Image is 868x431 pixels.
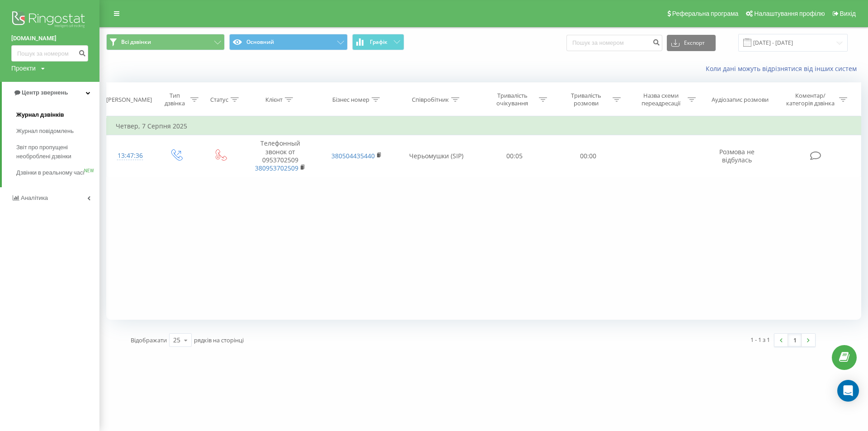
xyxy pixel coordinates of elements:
[11,45,88,62] input: Пошук за номером
[16,127,74,136] span: Журнал повідомлень
[11,9,88,32] img: Ringostat logo
[210,96,228,104] div: Статус
[331,152,375,160] a: 380504435440
[672,10,739,17] span: Реферальна програма
[332,96,369,104] div: Бізнес номер
[395,135,477,177] td: Черьомушки (SIP)
[352,34,404,50] button: Графік
[784,92,837,107] div: Коментар/категорія дзвінка
[255,164,298,172] a: 380953702509
[11,64,36,73] div: Проекти
[750,335,770,344] div: 1 - 1 з 1
[106,34,225,50] button: Всі дзвінки
[16,123,99,139] a: Журнал повідомлень
[552,135,625,177] td: 00:00
[173,336,180,345] div: 25
[706,64,861,73] a: Коли дані можуть відрізнятися вiд інших систем
[788,334,802,346] a: 1
[840,10,856,17] span: Вихід
[107,117,861,135] td: Четвер, 7 Серпня 2025
[229,34,348,50] button: Основний
[478,135,552,177] td: 00:05
[837,380,859,402] div: Open Intercom Messenger
[637,92,685,107] div: Назва схеми переадресації
[242,135,318,177] td: Телефонный звонок от 0953702509
[16,168,84,177] span: Дзвінки в реальному часі
[562,92,610,107] div: Тривалість розмови
[754,10,825,17] span: Налаштування профілю
[2,82,99,104] a: Центр звернень
[16,139,99,165] a: Звіт про пропущені необроблені дзвінки
[131,336,167,344] span: Відображати
[21,194,48,201] span: Аналiтика
[667,35,716,51] button: Експорт
[116,147,145,165] div: 13:47:36
[712,96,769,104] div: Аудіозапис розмови
[121,38,151,46] span: Всі дзвінки
[16,107,99,123] a: Журнал дзвінків
[162,92,188,107] div: Тип дзвінка
[22,89,68,96] span: Центр звернень
[488,92,537,107] div: Тривалість очікування
[194,336,244,344] span: рядків на сторінці
[566,35,662,51] input: Пошук за номером
[16,165,99,181] a: Дзвінки в реальному часіNEW
[11,34,88,43] a: [DOMAIN_NAME]
[16,110,64,119] span: Журнал дзвінків
[370,39,387,45] span: Графік
[719,147,755,164] span: Розмова не відбулась
[265,96,283,104] div: Клієнт
[412,96,449,104] div: Співробітник
[106,96,152,104] div: [PERSON_NAME]
[16,143,95,161] span: Звіт про пропущені необроблені дзвінки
